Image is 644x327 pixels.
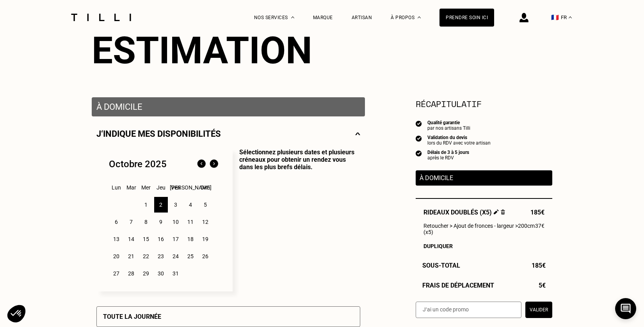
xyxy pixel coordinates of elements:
div: 5 [199,197,212,213]
p: À domicile [420,174,548,182]
img: icon list info [416,120,422,127]
span: 🇫🇷 [551,14,559,21]
div: 16 [154,231,168,247]
span: Retoucher > Ajout de fronces - largeur >200cm (x5) [423,223,535,235]
div: 6 [110,214,123,230]
div: 31 [169,266,183,281]
div: lors du RDV avec votre artisan [427,140,491,146]
div: Délais de 3 à 5 jours [427,150,469,155]
div: 27 [110,266,123,281]
div: Frais de déplacement [416,282,552,289]
p: Sélectionnez plusieurs dates et plusieurs créneaux pour obtenir un rendez vous dans les plus bref... [233,148,360,291]
a: Prendre soin ici [439,9,494,27]
img: icône connexion [519,13,528,22]
p: J‘indique mes disponibilités [96,129,221,139]
a: Artisan [352,15,372,20]
div: Estimation [92,29,552,72]
div: 30 [154,266,168,281]
div: 24 [169,248,183,264]
div: Octobre 2025 [109,159,167,170]
div: 28 [125,266,138,281]
div: Qualité garantie [427,120,470,125]
div: 18 [184,231,197,247]
input: J‘ai un code promo [416,302,521,318]
div: Sous-Total [416,262,552,269]
section: Récapitulatif [416,97,552,110]
div: 29 [139,266,153,281]
div: Validation du devis [427,135,491,140]
p: À domicile [96,102,360,112]
div: 1 [139,197,153,213]
span: 5€ [539,282,546,289]
div: 19 [199,231,212,247]
div: 25 [184,248,197,264]
img: Mois suivant [208,158,220,170]
img: menu déroulant [569,16,572,18]
div: 10 [169,214,183,230]
div: 8 [139,214,153,230]
img: Menu déroulant [291,16,294,18]
div: 22 [139,248,153,264]
div: 4 [184,197,197,213]
span: Rideaux doublés (x5) [423,209,505,216]
img: Menu déroulant à propos [418,16,421,18]
div: 13 [110,231,123,247]
div: 23 [154,248,168,264]
p: Toute la journée [103,313,161,320]
div: par nos artisans Tilli [427,125,470,131]
img: Mois précédent [195,158,208,170]
div: 17 [169,231,183,247]
span: 37€ [535,223,544,229]
div: 11 [184,214,197,230]
div: 20 [110,248,123,264]
div: après le RDV [427,155,469,161]
img: svg+xml;base64,PHN2ZyBmaWxsPSJub25lIiBoZWlnaHQ9IjE0IiB2aWV3Qm94PSIwIDAgMjggMTQiIHdpZHRoPSIyOCIgeG... [355,129,360,139]
img: Supprimer [501,209,505,214]
div: 14 [125,231,138,247]
div: 9 [154,214,168,230]
button: Valider [525,302,552,318]
img: Éditer [494,209,499,214]
div: 15 [139,231,153,247]
div: 26 [199,248,212,264]
div: 2 [154,197,168,213]
img: Logo du service de couturière Tilli [68,14,134,21]
span: 185€ [530,209,544,216]
span: 185€ [532,262,546,269]
div: 3 [169,197,183,213]
img: icon list info [416,135,422,142]
a: Marque [313,15,333,20]
div: 7 [125,214,138,230]
div: 12 [199,214,212,230]
div: Dupliquer [423,243,544,249]
div: 21 [125,248,138,264]
img: icon list info [416,150,422,157]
